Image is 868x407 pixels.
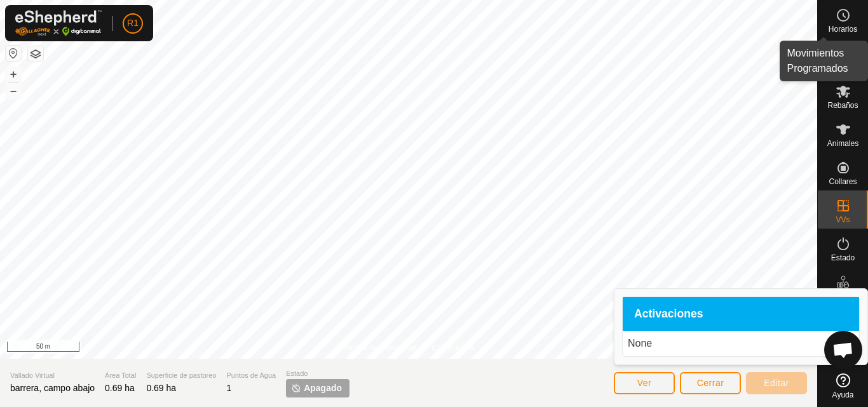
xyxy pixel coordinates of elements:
button: Capas del Mapa [28,46,43,62]
button: – [6,83,21,98]
span: Activaciones [634,309,703,320]
a: Ayuda [818,368,868,404]
button: Editar [746,372,807,394]
span: VVs [836,216,850,224]
span: Horarios [829,25,857,33]
span: Cerrar [697,378,724,388]
a: Contáctenos [431,342,474,354]
span: Alertas [831,63,855,71]
span: barrera, campo abajo [10,383,95,393]
span: Ayuda [832,391,854,399]
span: Ver [637,378,652,388]
span: Área Total [105,370,136,381]
span: Rebaños [827,102,858,109]
button: Cerrar [680,372,741,394]
div: Chat abierto [824,331,862,369]
span: Puntos de Agua [226,370,276,381]
span: Animales [827,140,858,147]
span: Estado [831,254,855,262]
span: Apagado [304,382,342,395]
button: Restablecer Mapa [6,46,21,61]
span: Vallado Virtual [10,370,95,381]
span: Editar [764,378,789,388]
span: R1 [127,17,139,30]
span: Estado [286,368,349,379]
span: Superficie de pastoreo [146,370,216,381]
img: apagar [291,383,301,393]
p: None [628,336,854,351]
span: Collares [829,178,857,185]
span: 0.69 ha [146,383,176,393]
img: Logo Gallagher [15,10,102,36]
button: Ver [614,372,675,394]
a: Política de Privacidad [343,342,416,354]
span: 0.69 ha [105,383,135,393]
span: 1 [226,383,231,393]
button: + [6,67,21,82]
